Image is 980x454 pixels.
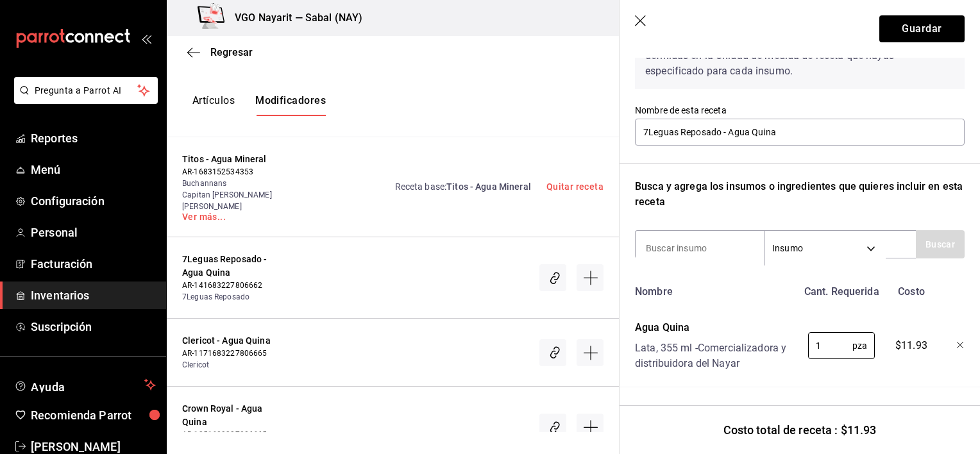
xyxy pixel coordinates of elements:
span: Personal [31,224,156,241]
span: Inventarios [31,287,156,304]
div: Crear receta [577,339,604,366]
span: AR-1251683227806665 [182,429,280,441]
div: Asociar receta [539,339,566,366]
div: Costo total de receta : $11.93 [620,405,980,454]
span: AR-1683152534353 [182,166,280,178]
span: Buchannans [182,178,280,189]
span: Clericot [182,359,280,371]
input: 0 [808,333,852,358]
span: [PERSON_NAME] [182,201,280,212]
span: 7Leguas Reposado - Agua Quina [182,253,280,280]
label: Nombre de esta receta [635,106,965,115]
span: Capitan [PERSON_NAME] [182,189,280,201]
div: Costo [881,279,937,299]
span: AR-141683227806662 [182,280,280,291]
span: Reportes [31,130,156,147]
span: Clericot - Agua Quina [182,334,280,348]
span: Crown Royal - Agua Quina [182,402,280,429]
span: Pregunta a Parrot AI [35,84,138,97]
div: Lata, 355 ml - Comercializadora y distribuidora del Nayar [635,340,797,371]
input: Buscar insumo [636,235,764,262]
span: Configuración [31,192,156,210]
a: Pregunta a Parrot AI [9,93,158,106]
div: navigation tabs [192,94,326,116]
button: Modificadores [255,94,326,116]
button: Pregunta a Parrot AI [14,77,158,104]
span: Titos - Agua Mineral [182,153,280,166]
div: Cant. Requerida [797,279,881,299]
span: Regresar [210,46,253,58]
div: Insumo [765,231,886,265]
a: Receta base : [395,180,531,194]
button: Guardar [879,15,965,42]
span: AR-1171683227806665 [182,348,280,359]
button: Artículos [192,94,235,116]
div: Asociar receta [539,264,566,291]
a: Quitar receta [546,181,604,192]
div: Crear receta [577,414,604,441]
span: 7Leguas Reposado [182,291,280,303]
span: Ayuda [31,377,139,392]
div: Nombre [630,279,797,299]
button: Regresar [187,46,253,58]
div: Crear receta [577,264,604,291]
span: Recomienda Parrot [31,407,156,424]
div: Busca y agrega los insumos o ingredientes que quieres incluir en esta receta [635,179,965,210]
span: $11.93 [895,338,927,353]
div: pza [808,332,875,359]
span: Suscripción [31,318,156,335]
span: Titos - Agua Mineral [446,181,531,192]
div: Agua Quina [635,320,797,335]
div: Asociar receta [539,414,566,441]
span: Menú [31,161,156,178]
h3: VGO Nayarit — Sabal (NAY) [224,10,362,26]
span: Facturación [31,255,156,273]
button: open_drawer_menu [141,33,151,44]
a: Ver más... [182,212,280,221]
